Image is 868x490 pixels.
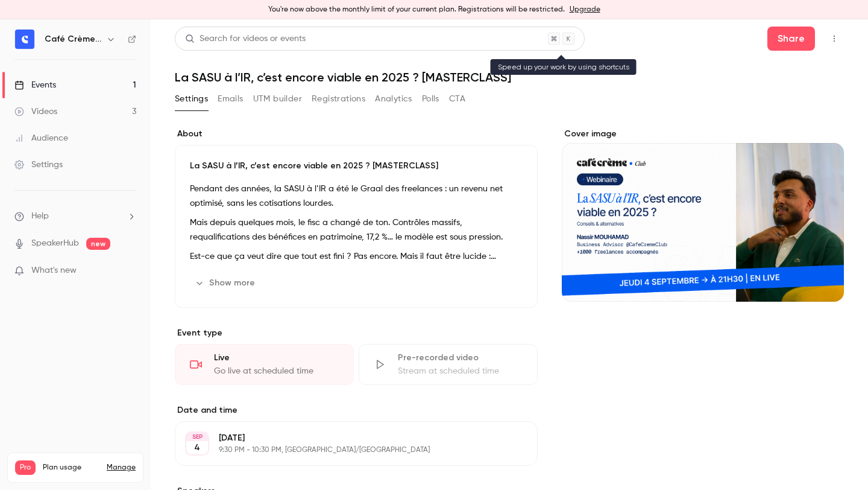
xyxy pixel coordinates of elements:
button: Registrations [312,89,365,109]
span: What's new [31,264,77,277]
a: SpeakerHub [31,237,79,250]
button: Share [767,27,815,51]
button: Emails [218,89,243,109]
p: 4 [194,442,200,454]
p: Pendant des années, la SASU à l’IR a été le Graal des freelances : un revenu net optimisé, sans l... [190,182,523,211]
h1: La SASU à l’IR, c’est encore viable en 2025 ? [MASTERCLASS] [175,70,844,84]
label: About [175,128,538,140]
div: Search for videos or events [185,33,306,45]
p: Mais depuis quelques mois, le fisc a changé de ton. Contrôles massifs, requalifications des bénéf... [190,215,523,244]
p: Est-ce que ça veut dire que tout est fini ? Pas encore. Mais il faut être lucide : l’incertitude ... [190,249,523,264]
div: Live [214,352,339,364]
div: Audience [14,132,68,144]
span: new [86,238,110,250]
span: Help [31,210,49,223]
a: Manage [107,463,136,472]
p: Event type [175,327,538,339]
div: Stream at scheduled time [398,365,523,377]
p: [DATE] [219,432,474,444]
div: Go live at scheduled time [214,365,339,377]
p: La SASU à l’IR, c’est encore viable en 2025 ? [MASTERCLASS] [190,160,523,172]
p: 9:30 PM - 10:30 PM, [GEOGRAPHIC_DATA]/[GEOGRAPHIC_DATA] [219,445,474,455]
button: Show more [190,273,262,293]
div: Events [14,79,56,91]
div: Settings [14,159,63,171]
label: Cover image [562,128,844,140]
label: Date and time [175,404,538,416]
button: CTA [449,89,465,109]
span: Plan usage [43,463,99,472]
div: LiveGo live at scheduled time [175,344,354,385]
a: Upgrade [570,5,600,14]
span: Pro [15,460,36,475]
div: SEP [186,433,208,441]
button: Polls [422,89,439,109]
img: Café Crème Club [15,30,34,49]
button: UTM builder [253,89,302,109]
button: Settings [175,89,208,109]
li: help-dropdown-opener [14,210,136,223]
h6: Café Crème Club [45,33,101,45]
button: Analytics [375,89,412,109]
div: Pre-recorded video [398,352,523,364]
div: Videos [14,106,57,118]
div: Pre-recorded videoStream at scheduled time [359,344,538,385]
section: Cover image [562,128,844,302]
